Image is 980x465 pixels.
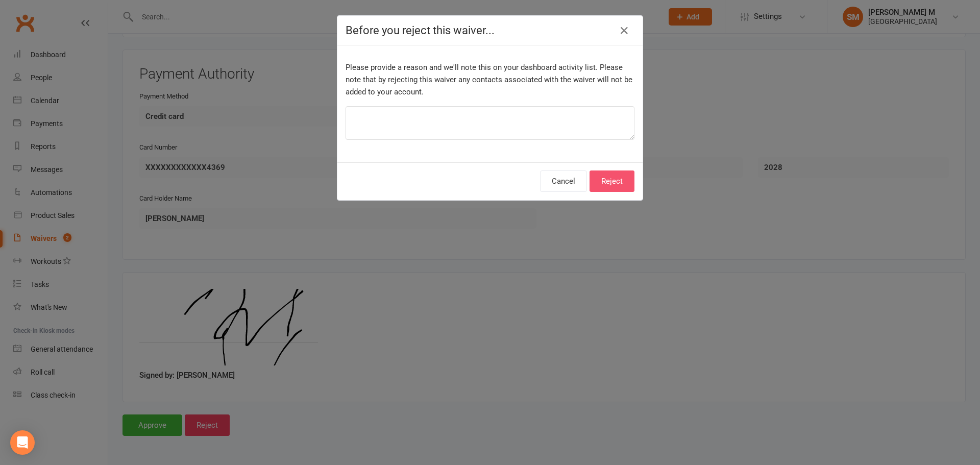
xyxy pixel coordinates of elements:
[590,170,634,192] button: Reject
[10,430,35,455] div: Open Intercom Messenger
[616,22,632,39] button: Close
[346,24,634,37] h4: Before you reject this waiver...
[346,61,634,98] p: Please provide a reason and we'll note this on your dashboard activity list. Please note that by ...
[540,170,587,192] button: Cancel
